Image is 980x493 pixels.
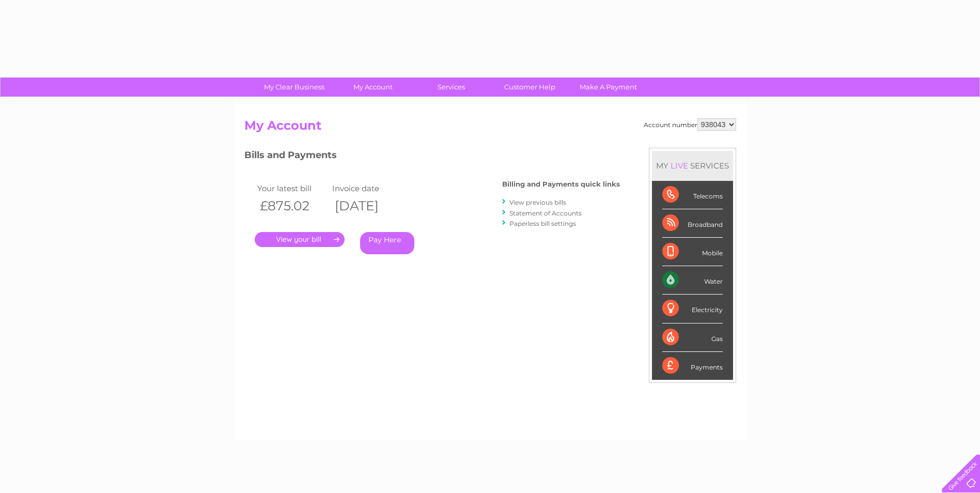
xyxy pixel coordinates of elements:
[244,148,620,166] h3: Bills and Payments
[662,266,723,295] div: Water
[662,295,723,323] div: Electricity
[644,118,736,131] div: Account number
[509,198,566,206] a: View previous bills
[662,209,723,238] div: Broadband
[360,232,414,254] a: Pay Here
[252,78,337,97] a: My Clear Business
[487,78,572,97] a: Customer Help
[244,118,736,138] h2: My Account
[330,78,415,97] a: My Account
[566,78,651,97] a: Make A Payment
[662,238,723,266] div: Mobile
[662,181,723,209] div: Telecoms
[330,195,405,217] th: [DATE]
[409,78,494,97] a: Services
[652,151,733,180] div: MY SERVICES
[509,220,576,227] a: Paperless bill settings
[330,181,405,195] td: Invoice date
[662,352,723,380] div: Payments
[668,161,690,171] div: LIVE
[255,195,330,217] th: £875.02
[662,323,723,352] div: Gas
[255,232,345,247] a: .
[255,181,330,195] td: Your latest bill
[502,180,620,188] h4: Billing and Payments quick links
[509,209,582,217] a: Statement of Accounts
